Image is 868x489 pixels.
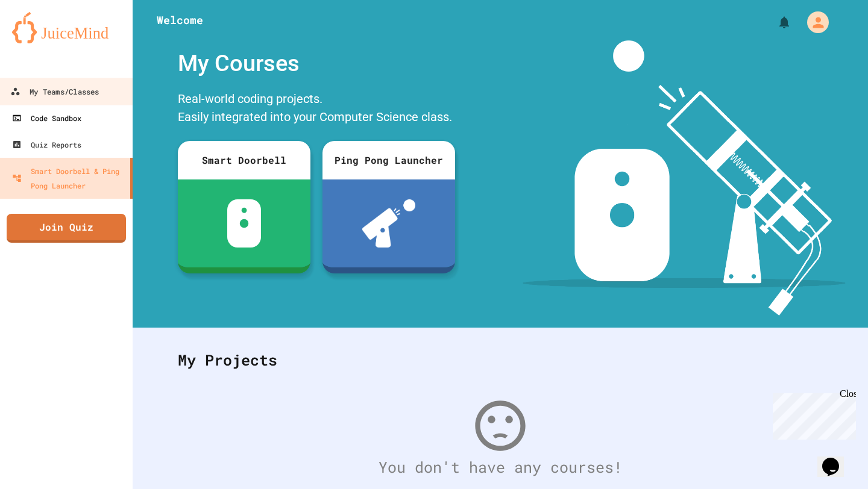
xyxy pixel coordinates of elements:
div: Real-world coding projects. Easily integrated into your Computer Science class. [172,87,461,132]
div: You don't have any courses! [166,456,835,479]
div: Quiz Reports [12,137,81,152]
div: Ping Pong Launcher [322,141,455,179]
div: My Teams/Classes [10,84,99,99]
div: My Notifications [755,12,794,33]
img: logo-orange.svg [12,12,121,43]
iframe: chat widget [817,441,856,477]
div: Code Sandbox [12,111,81,125]
div: Chat with us now!Close [5,5,83,76]
div: My Account [794,8,832,36]
div: Smart Doorbell & Ping Pong Launcher [12,164,125,193]
div: Smart Doorbell [178,141,310,179]
iframe: chat widget [768,388,856,440]
div: My Projects [166,337,835,384]
img: banner-image-my-projects.png [523,40,846,316]
img: ppl-with-ball.png [362,199,416,248]
a: Join Quiz [7,214,126,243]
img: sdb-white.svg [227,199,262,248]
div: My Courses [172,40,461,87]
